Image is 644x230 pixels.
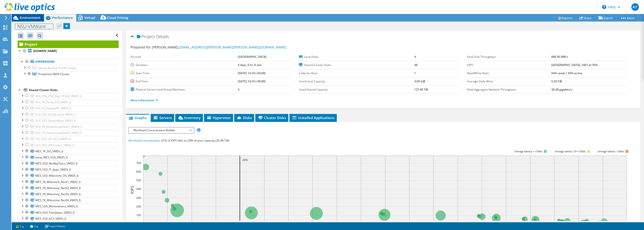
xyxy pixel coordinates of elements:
[29,87,119,93] div: Shared Cluster Disks
[136,204,141,208] text: 200
[414,88,428,91] b: 127.40 TiB
[616,14,638,22] a: More
[131,45,151,49] label: Prepared for:
[299,71,414,76] label: Collector Runs
[292,115,334,120] span: Installed Applications
[136,178,141,182] text: 500
[299,63,414,67] label: Shared Cluster Disks
[551,71,582,75] b: 64% reads / 36% writes
[238,63,262,67] b: 4 days, 0 hr, 0 min
[156,34,169,39] span: Details
[18,71,119,77] a: Production R650 Cluster
[41,223,69,229] a: Project Notes
[18,105,119,111] a: SC4_7K_VeeamZIP_VMDS_6
[18,197,119,203] a: ME5_7K_Milestone_Rec04_VMDS_6
[128,139,161,142] span: Workload Concentration:
[18,173,119,179] a: ME5_SSD_Milestone_OS_VMDS_6
[131,128,191,133] span: Workload Concentration Bubble
[602,5,606,9] svg: \n
[18,59,119,65] a: Hypervisors
[130,186,135,194] text: IOPS
[137,34,155,39] span: Project
[18,167,119,173] a: ME5_SSD_IT_Apps_VMDS_6
[467,79,551,84] label: Average Daily Write
[18,179,119,185] a: ME5_7K_Milestone_Rec01_VMDS_6
[128,115,147,120] span: Graphs
[18,93,119,99] a: SC4_SSD_ESXi_logs_FC630_VMDS_6
[18,48,119,54] a: [DOMAIN_NAME]
[554,14,576,22] a: Reports
[551,79,562,83] b: 6.20 TiB
[38,66,77,70] span: Veeam Backup FC630 Cluster
[258,115,286,120] span: Cluster Disks
[18,215,119,222] a: ME5_SSD_ACS_VMDS_6
[161,139,229,142] span: 61% of IOPS falls on 20% of your capacity (25.48 TiB)
[18,136,119,142] a: SC4_SSD_AD_DC3_VMDS_6
[467,87,551,92] label: Peak Aggregate Network Throughput
[27,223,41,229] a: 2
[15,24,53,29] h1: NSU-VMWare
[18,185,119,191] a: ME5_7K_Milestone_Rec02_VMDS_6
[52,15,73,20] span: Performance
[179,45,286,49] a: [EMAIL_ADDRESS][PERSON_NAME][PERSON_NAME][DOMAIN_NAME]
[18,99,119,105] a: SC4_7K_Temp_ISO_VMDS_6
[136,213,141,217] text: 100
[18,209,119,215] a: ME5_SSD_Templates_VMDS_6
[414,55,416,59] b: 4
[18,65,119,71] a: Veeam Backup FC630 Cluster
[18,117,119,124] a: SC4_SSD_VeeamRepo_VMDS_6
[38,72,70,76] span: Production R650 Cluster
[84,15,95,20] span: Virtual
[555,150,585,153] tspan: Average latency 10<=20ms
[238,79,266,83] b: [DATE] 14:10 (-05:00)
[238,71,266,75] b: [DATE] 14:10 (-05:00)
[467,63,551,67] label: IOPS
[152,45,286,49] span: [PERSON_NAME],
[414,79,425,83] b: 4.00 GiB
[131,71,238,76] label: Start Time
[18,111,119,117] a: SC4_SSD_FC630_vCLS_VMDS_6
[18,203,119,209] a: ME5_SSD_Workstations_VMDS_6
[18,130,119,136] a: SC4_7K_VeeamScaleOut02_VMDS_6
[551,88,572,91] b: 38.38 gigabits/s
[631,3,639,11] span: AY
[18,142,119,148] a: SC4_SSD_DRvCenter_VMDS_6
[131,79,238,84] label: End Time
[131,63,238,67] label: Duration
[238,88,239,91] b: 4
[299,79,414,84] label: Used Local Capacity
[136,187,141,191] text: 400
[136,170,141,174] text: 600
[514,150,542,153] tspan: Average latency <=10ms
[18,161,119,167] a: ME5_SSD_NetRepTelco_VMDS_6
[18,191,119,197] a: ME5_7K_Milestone_Rec03_VMDS_6
[238,55,267,59] b: [GEOGRAPHIC_DATA]
[206,115,231,120] span: Hypervisor
[107,15,128,20] span: Cloud Pricing
[551,55,568,59] b: 889.90 MB/s
[576,14,595,22] a: Share
[242,158,248,162] text: 20%
[299,55,414,59] label: Local Disks
[595,14,617,22] a: Export
[551,63,598,67] b: [GEOGRAPHIC_DATA], 3467 at 95%
[467,55,551,59] label: Peak Disk Throughput
[13,223,27,229] a: 1
[299,87,414,92] label: Used Shared Capacity
[153,115,172,120] span: Servers
[33,49,57,53] b: [DOMAIN_NAME]
[18,154,119,160] a: temp_ME5_SSD_VMDS_6
[131,98,158,102] a: More Information
[414,63,417,67] b: 48
[18,40,119,48] a: Project
[237,115,252,120] span: Disks
[597,150,624,153] text: Average latency >20ms
[18,124,119,130] a: SC4_7K_VeeamScaleOut01_VMDS_6
[20,15,40,20] span: Environment
[414,71,416,75] b: 1
[18,148,119,154] a: ME5_7K_ISO_VMDS_6
[467,71,551,76] label: Read/Write Ratio
[136,196,141,200] text: 300
[131,55,238,59] label: Account
[131,87,238,92] label: Physical Servers and Virtual Machines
